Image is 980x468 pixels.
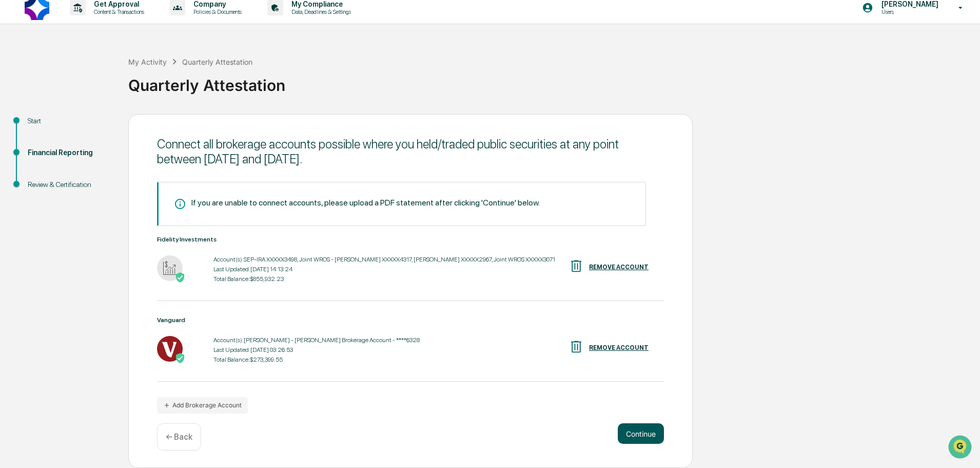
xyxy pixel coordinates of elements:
span: • [85,140,89,148]
img: Active [175,272,185,283]
img: REMOVE ACCOUNT [569,258,584,274]
div: Start new chat [46,79,168,89]
div: Account(s): [PERSON_NAME] - [PERSON_NAME] Brokerage Account - ****6328 [213,336,420,344]
div: My Activity [128,58,167,66]
p: Users [873,8,944,15]
button: Start new chat [174,82,187,94]
a: 🖐️Preclearance [6,178,70,197]
button: Continue [618,423,664,444]
div: Financial Reporting [28,147,112,158]
img: Active [175,353,185,363]
div: Review & Certification [28,179,112,190]
div: REMOVE ACCOUNT [589,264,649,271]
p: ← Back [166,432,192,442]
div: Last Updated: [DATE] 03:26:53 [213,346,420,353]
div: Fidelity Investments [157,236,664,243]
div: If you are unable to connect accounts, please upload a PDF statement after clicking 'Continue' be... [191,198,540,208]
div: Account(s): SEP-IRA XXXXX3498, Joint WROS - [PERSON_NAME] XXXXX4317, [PERSON_NAME] XXXXX2967, Joi... [213,256,555,263]
div: We're available if you need us! [46,89,141,97]
iframe: Open customer support [947,434,975,462]
span: [PERSON_NAME] [32,140,83,148]
span: Data Lookup [21,202,65,212]
span: Pylon [102,227,124,235]
p: How can we help? [10,22,187,38]
div: Total Balance: $273,399.55 [213,356,420,363]
div: 🔎 [10,203,18,211]
button: See all [159,112,187,124]
img: Vanguard - Active [157,336,183,362]
div: Quarterly Attestation [182,58,252,66]
a: 🔎Data Lookup [6,198,69,216]
div: Vanguard [157,316,664,324]
div: Connect all brokerage accounts possible where you held/traded public securities at any point betw... [157,137,664,166]
span: Attestations [85,182,127,193]
div: REMOVE ACCOUNT [589,344,649,351]
div: 🖐️ [10,183,18,192]
img: Fidelity Investments - Active [157,255,183,281]
p: Content & Transactions [86,8,149,15]
p: Policies & Documents [185,8,247,15]
p: Data, Deadlines & Settings [283,8,356,15]
div: Past conversations [10,114,69,122]
span: [DATE] [91,140,112,148]
button: Add Brokerage Account [157,397,248,414]
img: Nicole Kane [10,130,27,146]
div: 🗄️ [74,183,83,192]
img: 1746055101610-c473b297-6a78-478c-a979-82029cc54cd1 [10,79,29,97]
a: 🗄️Attestations [70,178,131,197]
a: Powered byPylon [72,227,124,235]
div: Start [28,116,112,126]
span: Preclearance [21,182,66,193]
img: 6558925923028_b42adfe598fdc8269267_72.jpg [22,79,40,97]
div: Quarterly Attestation [128,68,975,95]
img: REMOVE ACCOUNT [569,339,584,354]
div: Total Balance: $855,932.23 [213,275,555,283]
div: Last Updated: [DATE] 14:13:24 [213,266,555,273]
